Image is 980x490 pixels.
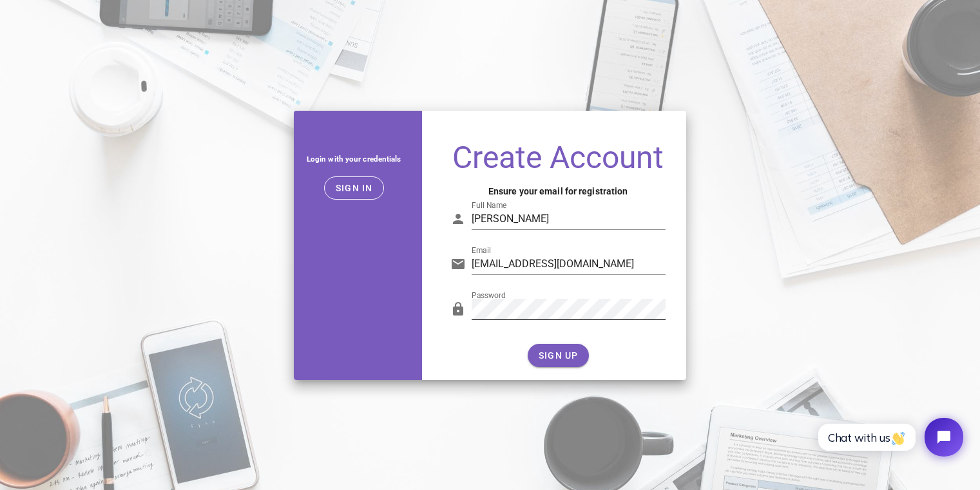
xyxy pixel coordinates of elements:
h5: Login with your credentials [304,152,404,166]
span: SIGN UP [538,350,579,361]
iframe: Tidio Chat [804,407,974,467]
label: Password [472,291,506,301]
span: Sign in [335,183,373,193]
button: Sign in [324,176,384,200]
label: Email [472,246,491,256]
button: SIGN UP [528,344,589,367]
h4: Ensure your email for registration [450,184,666,198]
label: Full Name [472,201,506,211]
h1: Create Account [450,142,666,174]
